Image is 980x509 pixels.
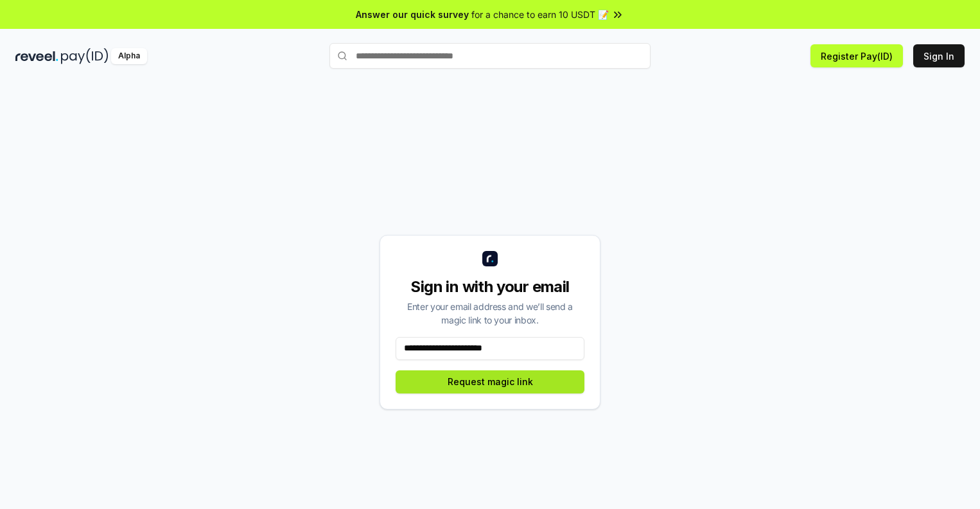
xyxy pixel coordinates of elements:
span: Answer our quick survey [356,8,469,21]
img: logo_small [482,251,498,266]
span: for a chance to earn 10 USDT 📝 [471,8,609,21]
div: Sign in with your email [396,277,584,297]
div: Enter your email address and we’ll send a magic link to your inbox. [396,300,584,327]
img: reveel_dark [15,48,58,64]
button: Sign In [913,44,965,67]
img: pay_id [61,48,109,64]
button: Register Pay(ID) [810,44,903,67]
div: Alpha [111,48,147,64]
button: Request magic link [396,370,584,393]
